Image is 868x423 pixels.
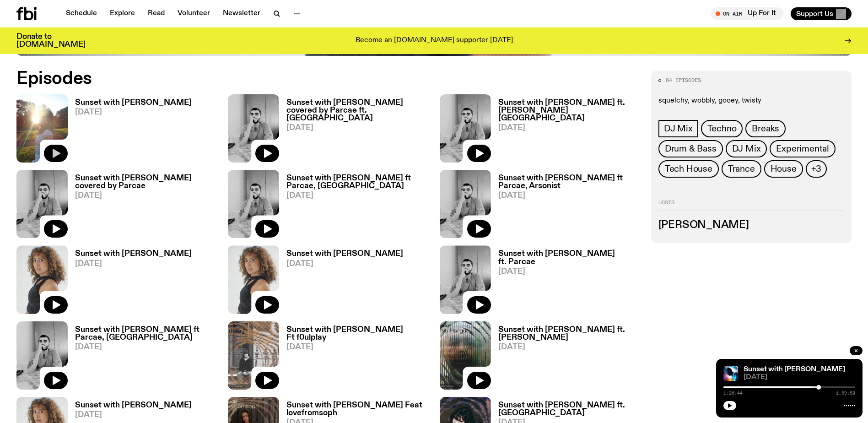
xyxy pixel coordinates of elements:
h3: Sunset with [PERSON_NAME] ft. [GEOGRAPHIC_DATA] [498,401,640,417]
span: DJ Mix [732,144,761,154]
span: Drum & Bass [665,144,717,154]
a: DJ Mix [658,120,698,137]
h3: Sunset with [PERSON_NAME] covered by Parcae ft. [GEOGRAPHIC_DATA] [286,99,428,122]
a: House [764,160,803,178]
h3: [PERSON_NAME] [658,220,844,230]
h3: Sunset with [PERSON_NAME] ft. Parcae [498,250,640,266]
span: [DATE] [498,192,640,200]
h2: Hosts [658,200,844,211]
button: On AirUp For It [711,7,783,20]
span: [DATE] [286,192,428,200]
h3: Sunset with [PERSON_NAME] Feat lovefromsoph [286,401,428,417]
h3: Sunset with [PERSON_NAME] [75,99,192,107]
a: Sunset with [PERSON_NAME] covered by Parcae ft. [GEOGRAPHIC_DATA][DATE] [279,99,428,163]
a: Sunset with [PERSON_NAME] covered by Parcae[DATE] [68,174,217,238]
h3: Sunset with [PERSON_NAME] ft Parcae, [GEOGRAPHIC_DATA] [286,174,428,190]
span: DJ Mix [664,124,693,134]
h3: Donate to [DOMAIN_NAME] [16,33,86,49]
a: Newsletter [217,7,266,20]
span: [DATE] [75,343,217,351]
span: Experimental [776,144,829,154]
a: Sunset with [PERSON_NAME] [744,366,845,373]
a: Read [142,7,170,20]
span: +3 [811,164,822,174]
a: Sunset with [PERSON_NAME] ft. [PERSON_NAME][DATE] [491,326,640,390]
span: Tech House [665,164,712,174]
h3: Sunset with [PERSON_NAME] ft Parcae, [GEOGRAPHIC_DATA] [75,326,217,342]
span: [DATE] [75,260,192,268]
span: [DATE] [744,374,855,381]
p: Become an [DOMAIN_NAME] supporter [DATE] [356,37,513,45]
a: Schedule [60,7,102,20]
a: Trance [722,160,761,178]
a: Tech House [658,160,719,178]
a: Sunset with [PERSON_NAME] ft. [PERSON_NAME][GEOGRAPHIC_DATA][DATE] [491,99,640,163]
span: [DATE] [498,343,640,351]
span: Trance [728,164,755,174]
a: Sunset with [PERSON_NAME] ft Parcae, [GEOGRAPHIC_DATA][DATE] [68,326,217,390]
a: DJ Mix [726,140,767,157]
a: Techno [701,120,743,137]
span: 1:26:44 [723,391,743,396]
span: [DATE] [75,192,217,200]
a: Explore [104,7,140,20]
button: Support Us [791,7,852,20]
img: Simon Caldwell stands side on, looking downwards. He has headphones on. Behind him is a brightly ... [723,366,738,381]
span: House [771,164,797,174]
span: [DATE] [286,343,428,351]
h3: Sunset with [PERSON_NAME] [75,401,192,409]
span: [DATE] [498,124,640,132]
span: Breaks [752,124,779,134]
button: +3 [806,160,827,178]
p: squelchy, wobbly, gooey, twisty [658,96,844,105]
span: 1:59:58 [836,391,855,396]
h3: Sunset with [PERSON_NAME] [75,250,192,258]
span: [DATE] [286,260,403,268]
span: [DATE] [75,411,192,419]
h3: Sunset with [PERSON_NAME] ft. [PERSON_NAME] [498,326,640,342]
h3: Sunset with [PERSON_NAME] [286,250,403,258]
a: Sunset with [PERSON_NAME] Ft f0ulplay[DATE] [279,326,428,390]
span: [DATE] [286,124,428,132]
a: Experimental [770,140,836,157]
span: Techno [707,124,737,134]
a: Sunset with [PERSON_NAME][DATE] [68,250,192,314]
h3: Sunset with [PERSON_NAME] ft Parcae, Arsonist [498,174,640,190]
a: Breaks [745,120,786,137]
a: Volunteer [172,7,216,20]
span: 84 episodes [666,78,701,83]
span: Support Us [796,10,833,18]
a: Sunset with [PERSON_NAME] ft. Parcae[DATE] [491,250,640,314]
a: Sunset with [PERSON_NAME] ft Parcae, Arsonist[DATE] [491,174,640,238]
h3: Sunset with [PERSON_NAME] Ft f0ulplay [286,326,428,342]
a: Drum & Bass [658,140,723,157]
a: Sunset with [PERSON_NAME] ft Parcae, [GEOGRAPHIC_DATA][DATE] [279,174,428,238]
span: [DATE] [498,268,640,276]
img: Tangela looks past her left shoulder into the camera with an inquisitive look. She is wearing a s... [16,245,68,314]
a: Sunset with [PERSON_NAME][DATE] [279,250,403,314]
img: Tangela looks past her left shoulder into the camera with an inquisitive look. She is wearing a s... [228,245,279,314]
h3: Sunset with [PERSON_NAME] covered by Parcae [75,174,217,190]
h3: Sunset with [PERSON_NAME] ft. [PERSON_NAME][GEOGRAPHIC_DATA] [498,99,640,122]
h2: Episodes [16,70,570,87]
span: [DATE] [75,108,192,116]
a: Sunset with [PERSON_NAME][DATE] [68,99,192,163]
